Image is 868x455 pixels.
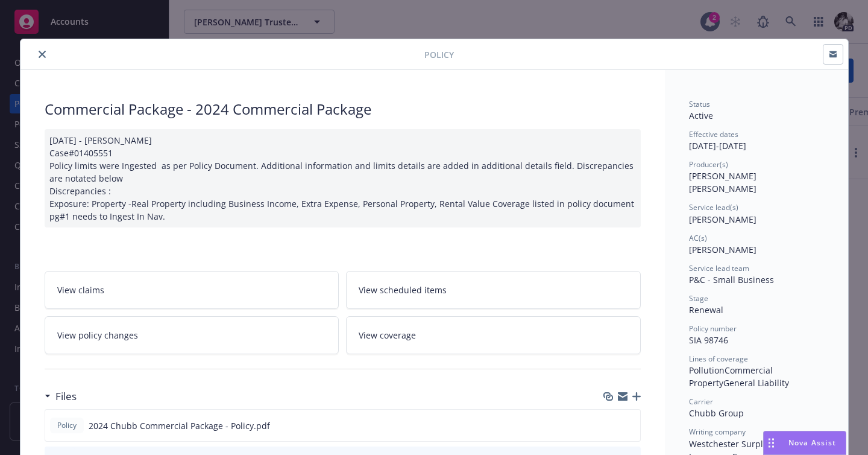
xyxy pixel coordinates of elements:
[57,329,138,342] span: View policy changes
[89,419,270,432] span: 2024 Chubb Commercial Package - Policy.pdf
[689,293,708,304] span: Stage
[764,431,779,454] div: Drag to move
[689,159,728,170] span: Producer(s)
[689,396,713,407] span: Carrier
[689,244,756,255] span: [PERSON_NAME]
[424,48,454,61] span: Policy
[346,271,641,309] a: View scheduled items
[689,263,749,273] span: Service lead team
[763,431,846,455] button: Nova Assist
[689,99,710,109] span: Status
[346,316,641,354] a: View coverage
[689,110,713,121] span: Active
[45,316,339,354] a: View policy changes
[689,364,725,376] span: Pollution
[689,129,738,139] span: Effective dates
[359,329,416,342] span: View coverage
[723,377,789,389] span: General Liability
[35,47,49,62] button: close
[55,420,79,431] span: Policy
[689,304,723,316] span: Renewal
[788,437,836,448] span: Nova Assist
[605,419,615,432] button: download file
[45,129,641,227] div: [DATE] - [PERSON_NAME] Case#01405551 Policy limits were Ingested as per Policy Document. Addition...
[359,284,447,296] span: View scheduled items
[45,389,77,404] div: Files
[689,274,774,285] span: P&C - Small Business
[689,407,744,419] span: Chubb Group
[689,427,746,437] span: Writing company
[689,364,775,389] span: Commercial Property
[689,202,738,212] span: Service lead(s)
[45,99,641,119] div: Commercial Package - 2024 Commercial Package
[689,334,728,346] span: SIA 98746
[624,419,635,432] button: preview file
[45,271,339,309] a: View claims
[689,323,737,334] span: Policy number
[57,284,104,296] span: View claims
[689,214,756,225] span: [PERSON_NAME]
[55,389,77,404] h3: Files
[689,170,759,194] span: [PERSON_NAME] [PERSON_NAME]
[689,129,824,152] div: [DATE] - [DATE]
[689,354,748,364] span: Lines of coverage
[689,233,707,243] span: AC(s)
